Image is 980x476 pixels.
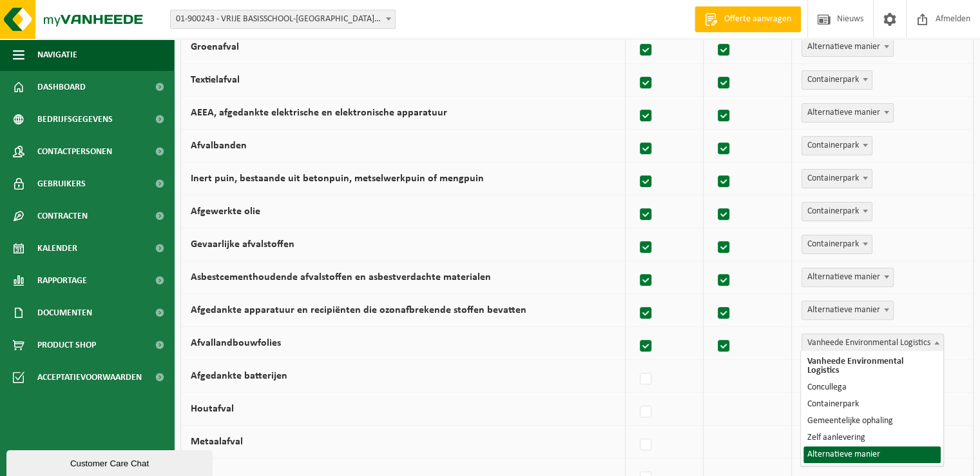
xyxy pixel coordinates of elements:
label: Textielafval [191,75,240,85]
span: Rapportage [37,264,87,297]
span: 01-900243 - VRIJE BASISSCHOOL-SINT-LODEWIJK - DEERLIJK [170,10,396,29]
span: Containerpark [802,70,872,90]
span: Containerpark [802,71,872,89]
span: Gebruikers [37,168,86,200]
span: Alternatieve manier [802,37,894,57]
label: AEEA, afgedankte elektrische en elektronische apparatuur [191,108,447,118]
span: Documenten [37,297,92,329]
span: Alternatieve manier [802,38,893,56]
span: Contactpersonen [37,135,112,168]
a: Offerte aanvragen [695,6,801,32]
li: Vanheede Environmental Logistics [803,353,941,379]
span: Contracten [37,200,88,232]
label: Gevaarlijke afvalstoffen [191,239,294,250]
label: Afvallandbouwfolies [191,338,281,348]
label: Inert puin, bestaande uit betonpuin, metselwerkpuin of mengpuin [191,174,484,184]
span: Containerpark [802,137,872,155]
label: Afgedankte batterijen [191,371,287,381]
span: Alternatieve manier [802,301,894,320]
span: Containerpark [802,169,872,188]
span: Kalender [37,232,77,264]
label: Afvalbanden [191,141,247,151]
label: Asbestcementhoudende afvalstoffen en asbestverdachte materialen [191,272,491,283]
span: Vanheede Environmental Logistics [802,333,944,353]
span: Containerpark [802,170,872,188]
label: Metaalafval [191,437,243,447]
label: Afgedankte apparatuur en recipiënten die ozonafbrekende stoffen bevatten [191,305,526,315]
label: Houtafval [191,404,234,414]
span: Containerpark [802,235,872,253]
span: Containerpark [802,235,872,254]
span: Containerpark [802,203,872,221]
li: Gemeentelijke ophaling [803,413,941,430]
label: Afgewerkte olie [191,206,260,217]
span: Containerpark [802,136,872,155]
span: Navigatie [37,39,77,71]
li: Containerpark [803,396,941,413]
span: Product Shop [37,329,96,361]
span: Alternatieve manier [802,268,894,287]
li: Concullega [803,379,941,396]
li: Alternatieve manier [803,446,941,463]
iframe: chat widget [6,448,215,476]
span: Bedrijfsgegevens [37,103,113,135]
span: Containerpark [802,202,872,221]
span: Alternatieve manier [802,268,893,286]
span: Alternatieve manier [802,103,894,123]
span: Dashboard [37,71,86,103]
li: Zelf aanlevering [803,430,941,446]
span: Alternatieve manier [802,301,893,319]
span: Acceptatievoorwaarden [37,361,142,393]
span: 01-900243 - VRIJE BASISSCHOOL-SINT-LODEWIJK - DEERLIJK [171,10,395,28]
span: Offerte aanvragen [721,13,794,26]
span: Alternatieve manier [802,104,893,122]
label: Groenafval [191,42,239,52]
span: Vanheede Environmental Logistics [802,334,943,352]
